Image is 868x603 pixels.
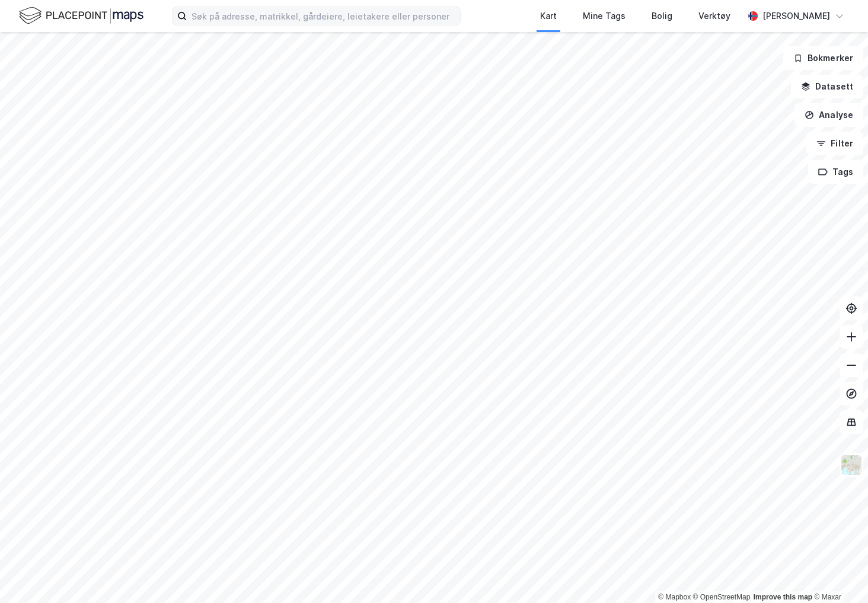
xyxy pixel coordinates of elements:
div: Bolig [652,9,672,23]
iframe: Chat Widget [809,546,868,603]
div: [PERSON_NAME] [762,9,830,23]
div: Mine Tags [583,9,626,23]
div: Kart [540,9,557,23]
div: Verktøy [698,9,730,23]
img: logo.f888ab2527a4732fd821a326f86c7f29.svg [19,5,143,26]
input: Søk på adresse, matrikkel, gårdeiere, leietakere eller personer [187,7,460,25]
